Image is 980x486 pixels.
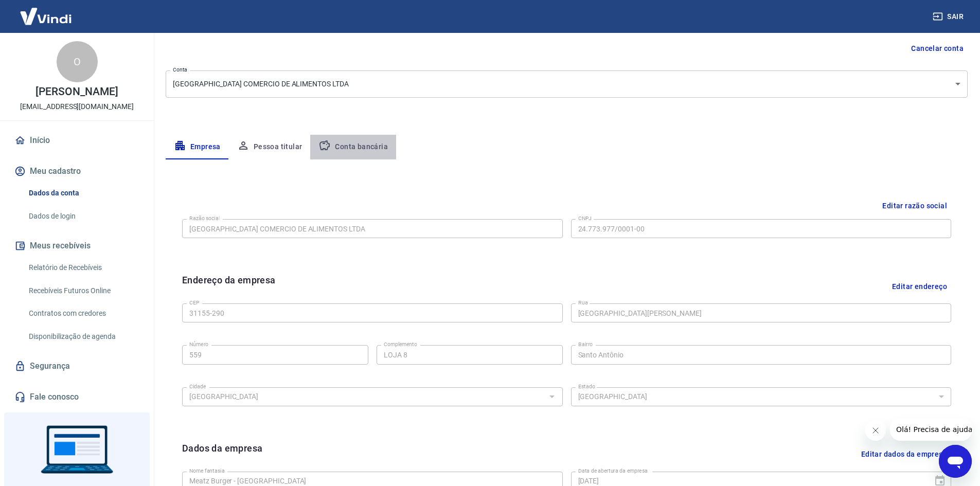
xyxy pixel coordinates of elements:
label: Complemento [384,340,417,348]
img: Vindi [12,1,79,32]
label: CEP [189,299,199,307]
label: Rua [578,299,588,307]
label: Razão social [189,214,220,222]
label: Conta [173,66,187,74]
button: Empresa [166,135,229,159]
h6: Endereço da empresa [182,273,276,299]
button: Meu cadastro [12,160,141,183]
label: Bairro [578,340,593,348]
label: Cidade [189,383,206,390]
input: Digite aqui algumas palavras para buscar a cidade [185,390,543,403]
button: Conta bancária [310,135,396,159]
label: Nome fantasia [189,467,225,475]
button: Sair [931,7,968,26]
label: CNPJ [578,214,592,222]
button: Pessoa titular [229,135,311,159]
label: Número [189,340,208,348]
p: [EMAIL_ADDRESS][DOMAIN_NAME] [20,101,134,112]
p: [PERSON_NAME] [35,86,118,97]
button: Editar dados da empresa [857,441,951,467]
button: Editar endereço [888,273,951,299]
div: O [57,41,98,82]
a: Dados de login [25,206,141,227]
a: Contratos com credores [25,303,141,324]
label: Estado [578,383,595,390]
a: Recebíveis Futuros Online [25,280,141,301]
div: [GEOGRAPHIC_DATA] COMERCIO DE ALIMENTOS LTDA [166,70,968,98]
a: Segurança [12,355,141,377]
a: Fale conosco [12,386,141,408]
iframe: Fechar mensagem [865,420,886,441]
button: Editar razão social [878,196,951,215]
label: Data de abertura da empresa [578,467,648,475]
a: Disponibilização de agenda [25,326,141,347]
iframe: Botão para abrir a janela de mensagens [939,445,972,478]
h6: Dados da empresa [182,441,262,467]
a: Dados da conta [25,183,141,204]
button: Cancelar conta [907,39,968,58]
iframe: Mensagem da empresa [890,418,972,441]
a: Relatório de Recebíveis [25,257,141,278]
span: Olá! Precisa de ajuda? [6,7,86,15]
button: Meus recebíveis [12,235,141,257]
a: Início [12,129,141,152]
